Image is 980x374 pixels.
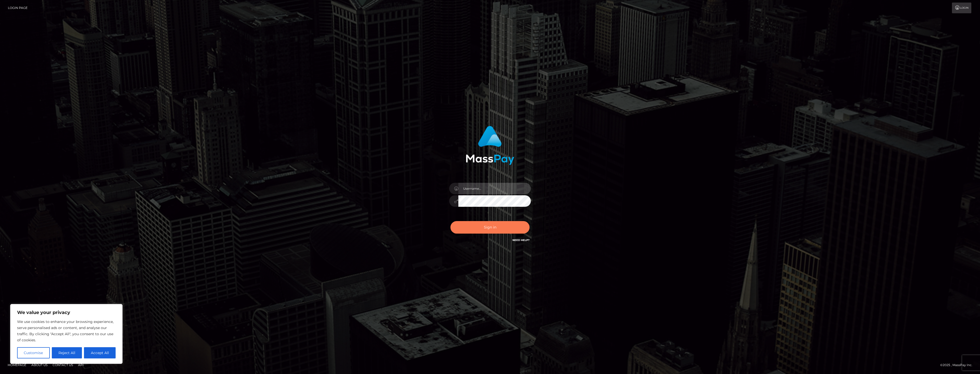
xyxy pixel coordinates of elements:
[76,361,86,369] a: API
[466,126,514,165] img: MassPay Login
[458,183,531,194] input: Username...
[450,221,530,234] button: Sign in
[8,3,28,13] a: Login Page
[52,347,82,358] button: Reject All
[17,309,116,316] p: We value your privacy
[10,304,122,364] div: We value your privacy
[84,347,116,358] button: Accept All
[17,319,116,343] p: We use cookies to enhance your browsing experience, serve personalised ads or content, and analys...
[952,3,971,13] a: Login
[6,361,28,369] a: Homepage
[17,347,50,358] button: Customise
[51,361,75,369] a: Contact Us
[512,238,530,242] a: Need Help?
[940,362,976,368] div: © 2025 , MassPay Inc.
[29,361,50,369] a: About Us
